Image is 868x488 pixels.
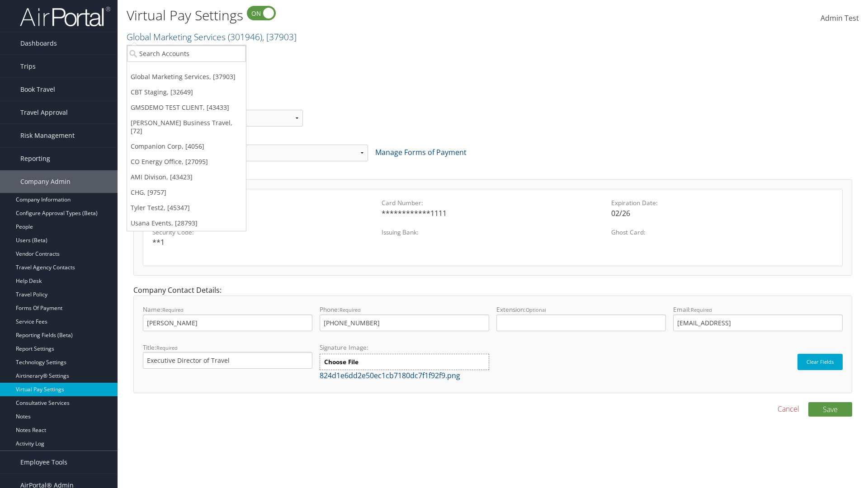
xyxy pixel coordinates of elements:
a: Tyler Test2, [45347] [127,200,246,216]
label: Ghost Card: [611,228,833,237]
input: Title:Required [143,352,312,369]
div: Company Contact Details: [127,285,859,402]
span: Trips [20,55,36,78]
div: Form of Payment: [127,134,859,169]
span: Reporting [20,147,50,170]
a: CO Energy Office, [27095] [127,154,246,169]
button: Save [808,402,852,417]
span: Travel Approval [20,101,68,124]
a: AMI Divison, [43423] [127,169,246,185]
label: Card Number: [382,198,604,207]
label: Expiration Date: [611,198,833,207]
a: Admin Test [821,5,859,33]
a: Global Marketing Services [127,31,297,43]
small: Required [156,344,178,351]
a: Companion Corp, [4056] [127,139,246,154]
label: Title: [143,343,312,369]
span: Employee Tools [20,451,67,474]
input: Phone:Required [320,314,489,331]
span: Book Travel [20,78,55,101]
div: 02/26 [611,208,833,219]
span: Company Admin [20,170,71,193]
a: 824d1e6dd2e50ec1cb7180dc7f1f92f9.png [320,371,460,380]
label: Choose File [320,354,489,370]
label: Security Code: [152,228,374,237]
span: , [ 37903 ] [262,31,297,43]
span: Admin Test [821,13,859,23]
label: Card Vendor: [152,198,374,207]
span: ( 301946 ) [228,31,262,43]
a: Manage Forms of Payment [375,147,467,157]
label: Issuing Bank: [382,228,604,237]
a: Cancel [778,404,799,414]
small: Optional [526,306,546,313]
img: airportal-logo.png [20,6,110,27]
small: Required [162,306,184,313]
a: Global Marketing Services, [37903] [127,69,246,84]
label: Signature Image: [320,343,489,354]
input: Extension:Optional [496,314,666,331]
label: Extension: [496,305,666,331]
input: Name:Required [143,314,312,331]
label: Phone: [320,305,489,331]
a: CBT Staging, [32649] [127,84,246,100]
small: Required [340,306,361,313]
span: Risk Management [20,124,75,147]
a: GMSDEMO TEST CLIENT, [43433] [127,100,246,115]
input: Search Accounts [127,45,246,62]
a: CHG, [9757] [127,185,246,200]
a: Usana Events, [28793] [127,216,246,231]
div: VISA [152,208,374,219]
label: Email: [673,305,843,331]
a: [PERSON_NAME] Business Travel, [72] [127,115,246,139]
span: Dashboards [20,32,57,55]
label: Name: [143,305,312,331]
h1: Virtual Pay Settings [127,6,615,25]
small: Required [691,306,712,313]
div: Form of Payment Details: [127,169,859,285]
button: Clear Fields [797,354,843,370]
input: Email:Required [673,314,843,331]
